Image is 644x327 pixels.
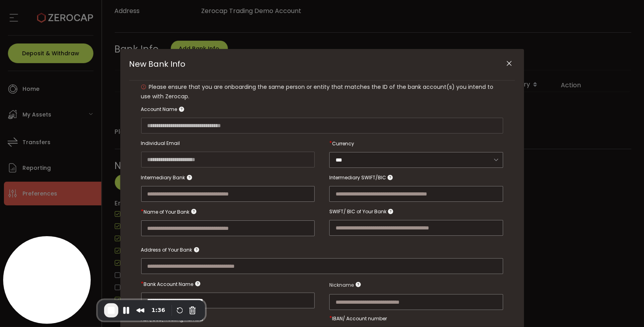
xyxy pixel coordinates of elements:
[502,57,516,71] button: Close
[329,280,354,290] span: Nickname
[129,58,186,70] span: New Bank Info
[605,289,644,327] iframe: Chat Widget
[141,83,494,100] span: Please ensure that you are onboarding the same person or entity that matches the ID of the bank a...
